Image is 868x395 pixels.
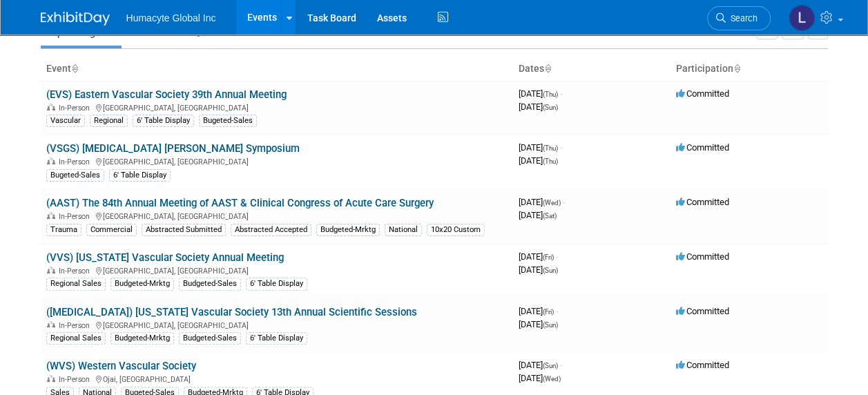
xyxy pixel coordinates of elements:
[179,332,241,345] div: Budgeted-Sales
[676,360,729,370] span: Committed
[179,278,241,290] div: Budgeted-Sales
[543,321,558,329] span: (Sun)
[543,267,558,274] span: (Sun)
[110,278,174,290] div: Budgeted-Mrktg
[543,104,558,111] span: (Sun)
[110,332,174,345] div: Budgeted-Mrktg
[544,63,551,74] a: Sort by Start Date
[543,253,554,261] span: (Fri)
[59,212,94,221] span: In-Person
[543,157,558,165] span: (Thu)
[519,210,557,220] span: [DATE]
[316,224,380,236] div: Budgeted-Mrktg
[126,12,216,23] span: Humacyte Global Inc
[46,360,196,372] a: (WVS) Western Vascular Society
[519,155,558,166] span: [DATE]
[46,142,300,155] a: (VSGS) [MEDICAL_DATA] [PERSON_NAME] Symposium
[46,278,106,290] div: Regional Sales
[231,224,311,236] div: Abstracted Accepted
[513,57,671,81] th: Dates
[519,142,562,153] span: [DATE]
[46,169,104,182] div: Bugeted-Sales
[47,157,55,164] img: In-Person Event
[46,210,508,221] div: [GEOGRAPHIC_DATA], [GEOGRAPHIC_DATA]
[59,104,94,113] span: In-Person
[519,264,558,275] span: [DATE]
[59,267,94,276] span: In-Person
[543,362,558,369] span: (Sun)
[59,321,94,330] span: In-Person
[789,5,815,31] img: Linda Hamilton
[41,57,513,81] th: Event
[46,88,287,101] a: (EVS) Eastern Vascular Society 39th Annual Meeting
[90,115,128,127] div: Regional
[676,197,729,207] span: Committed
[41,12,110,26] img: ExhibitDay
[560,360,562,370] span: -
[543,308,554,316] span: (Fri)
[109,169,171,182] div: 6' Table Display
[676,306,729,316] span: Committed
[707,6,771,30] a: Search
[560,88,562,99] span: -
[47,375,55,382] img: In-Person Event
[671,57,828,81] th: Participation
[519,360,562,370] span: [DATE]
[46,373,508,384] div: Ojai, [GEOGRAPHIC_DATA]
[71,63,78,74] a: Sort by Event Name
[733,63,740,74] a: Sort by Participation Type
[519,319,558,329] span: [DATE]
[47,267,55,273] img: In-Person Event
[46,224,81,236] div: Trauma
[726,13,758,23] span: Search
[133,115,194,127] div: 6' Table Display
[519,251,558,262] span: [DATE]
[676,88,729,99] span: Committed
[46,115,85,127] div: Vascular
[519,306,558,316] span: [DATE]
[142,224,226,236] div: Abstracted Submitted
[246,332,307,345] div: 6' Table Display
[560,142,562,153] span: -
[46,102,508,113] div: [GEOGRAPHIC_DATA], [GEOGRAPHIC_DATA]
[543,212,557,220] span: (Sat)
[385,224,422,236] div: National
[59,157,94,166] span: In-Person
[46,155,508,166] div: [GEOGRAPHIC_DATA], [GEOGRAPHIC_DATA]
[46,319,508,330] div: [GEOGRAPHIC_DATA], [GEOGRAPHIC_DATA]
[46,264,508,276] div: [GEOGRAPHIC_DATA], [GEOGRAPHIC_DATA]
[519,88,562,99] span: [DATE]
[676,251,729,262] span: Committed
[556,251,558,262] span: -
[246,278,307,290] div: 6' Table Display
[47,212,55,219] img: In-Person Event
[543,90,558,98] span: (Thu)
[199,115,257,127] div: Bugeted-Sales
[86,224,137,236] div: Commercial
[59,375,94,384] span: In-Person
[519,373,561,383] span: [DATE]
[519,102,558,112] span: [DATE]
[676,142,729,153] span: Committed
[543,199,561,206] span: (Wed)
[519,197,565,207] span: [DATE]
[543,144,558,152] span: (Thu)
[46,251,284,264] a: (VVS) [US_STATE] Vascular Society Annual Meeting
[46,332,106,345] div: Regional Sales
[427,224,485,236] div: 10x20 Custom
[47,321,55,328] img: In-Person Event
[46,306,417,318] a: ([MEDICAL_DATA]) [US_STATE] Vascular Society 13th Annual Scientific Sessions
[47,104,55,110] img: In-Person Event
[46,197,434,209] a: (AAST) The 84th Annual Meeting of AAST & Clinical Congress of Acute Care Surgery
[563,197,565,207] span: -
[556,306,558,316] span: -
[543,375,561,383] span: (Wed)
